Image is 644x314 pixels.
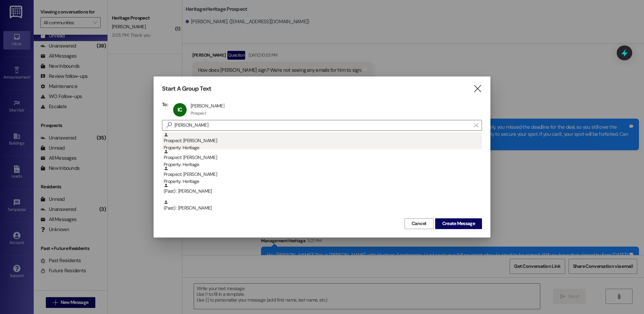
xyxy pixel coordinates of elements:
div: Prospect: [PERSON_NAME] [164,166,482,185]
span: Cancel [412,220,426,227]
div: (Past) : [PERSON_NAME] [164,183,482,195]
div: Prospect: [PERSON_NAME]Property: Heritage [162,166,482,183]
div: Property: Heritage [164,144,482,151]
div: (Past) : [PERSON_NAME] [162,183,482,200]
button: Create Message [435,218,482,229]
i:  [164,122,174,129]
div: Prospect: [PERSON_NAME] [164,149,482,168]
h3: To: [162,101,168,107]
div: (Past) : [PERSON_NAME] [164,200,482,212]
i:  [474,123,478,128]
div: Prospect: [PERSON_NAME]Property: Heritage [162,132,482,149]
input: Search for any contact or apartment [174,121,471,130]
i:  [473,85,482,92]
div: Prospect: [PERSON_NAME]Property: Heritage [162,149,482,166]
div: Property: Heritage [164,178,482,185]
div: (Past) : [PERSON_NAME] [162,200,482,217]
span: IC [178,106,182,113]
div: Prospect: [PERSON_NAME] [164,132,482,152]
h3: Start A Group Text [162,85,211,93]
div: [PERSON_NAME] [191,103,224,109]
button: Clear text [471,120,482,130]
span: Create Message [442,220,475,227]
button: Cancel [405,218,433,229]
div: Property: Heritage [164,161,482,168]
div: Prospect [191,111,206,116]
